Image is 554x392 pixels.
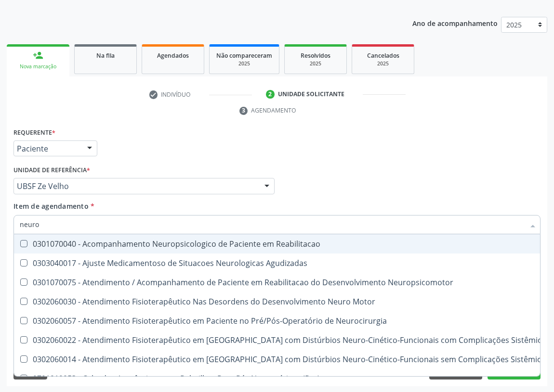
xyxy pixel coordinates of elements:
[20,215,525,234] input: Buscar por procedimentos
[216,51,272,60] span: Não compareceram
[17,144,78,153] span: Paciente
[13,63,63,70] div: Nova marcação
[412,17,498,29] p: Ano de acompanhamento
[13,163,90,178] label: Unidade de referência
[13,126,55,140] label: Requerente
[20,355,550,363] div: 0302060014 - Atendimento Fisioterapêutico em [GEOGRAPHIC_DATA] com Distúrbios Neuro-Cinético-Func...
[359,60,407,67] div: 2025
[367,51,399,60] span: Cancelados
[216,60,272,67] div: 2025
[20,375,550,382] div: 0701010053 - Calçados Anatômicos com Palmilhas Para Pés Neuropáticos (Par)
[20,317,550,325] div: 0302060057 - Atendimento Fisioterapêutico em Paciente no Pré/Pós-Operatório de Neurocirurgia
[301,51,330,60] span: Resolvidos
[20,259,550,267] div: 0303040017 - Ajuste Medicamentoso de Situacoes Neurologicas Agudizadas
[157,51,189,60] span: Agendados
[291,60,340,67] div: 2025
[20,240,550,248] div: 0301070040 - Acompanhamento Neuropsicologico de Paciente em Reabilitacao
[13,202,89,211] span: Item de agendamento
[17,181,255,191] span: UBSF Ze Velho
[20,336,550,344] div: 0302060022 - Atendimento Fisioterapêutico em [GEOGRAPHIC_DATA] com Distúrbios Neuro-Cinético-Func...
[266,90,275,99] div: 2
[33,50,43,61] div: person_add
[96,51,115,60] span: Na fila
[278,90,344,99] div: Unidade solicitante
[20,278,550,286] div: 0301070075 - Atendimento / Acompanhamento de Paciente em Reabilitacao do Desenvolvimento Neuropsi...
[20,298,550,305] div: 0302060030 - Atendimento Fisioterapêutico Nas Desordens do Desenvolvimento Neuro Motor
